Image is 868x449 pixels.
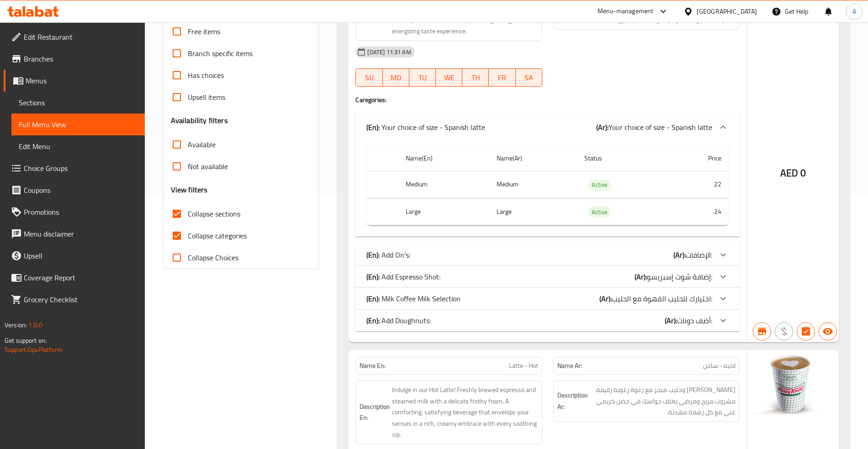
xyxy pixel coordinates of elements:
[647,270,712,284] span: إضافة شوت إسبريسو:
[668,198,729,225] td: 24
[366,145,728,226] table: choices table
[188,70,224,81] span: Has choices
[588,207,611,217] span: Active
[386,71,406,84] span: MO
[188,208,240,219] span: Collapse sections
[489,198,577,225] td: Large
[703,361,736,371] span: لاتيه - ساخن
[366,249,410,260] p: Add On's:
[436,68,462,87] button: WE
[355,310,739,331] div: (En): Add Doughnuts:(Ar):أضف دونات:
[852,6,856,16] span: A
[364,48,414,57] span: [DATE] 11:31 AM
[366,271,440,282] p: Add Espresso Shot:
[516,68,542,87] button: SA
[366,122,485,133] p: Your choice of size - Spanish latte
[609,120,712,134] span: Your choice of size - Spanish latte
[188,26,220,37] span: Free items
[366,292,380,305] b: (En):
[612,292,712,305] span: اختيارك للحليب القهوة مع الحليب:
[360,71,379,84] span: SU
[439,71,459,84] span: WE
[171,185,208,195] h3: View filters
[366,314,380,327] b: (En):
[780,164,798,182] span: AED
[4,267,145,289] a: Coverage Report
[697,6,757,16] div: [GEOGRAPHIC_DATA]
[466,71,485,84] span: TH
[668,145,729,171] th: Price
[775,322,793,341] button: Purchased item
[4,26,145,48] a: Edit Restaurant
[19,97,138,108] span: Sections
[819,322,837,341] button: Available
[596,120,609,134] b: (Ar):
[366,248,380,262] b: (En):
[360,401,390,423] strong: Description En:
[489,171,577,198] td: Medium
[188,252,238,263] span: Collapse Choices
[366,293,460,304] p: Milk Coffee Milk Selection
[599,292,612,305] b: (Ar):
[668,171,729,198] td: 22
[747,350,839,418] img: Latte638398664300523309.jpg
[4,157,145,179] a: Choice Groups
[24,53,138,64] span: Branches
[188,48,253,59] span: Branch specific items
[673,248,686,262] b: (Ar):
[4,48,145,70] a: Branches
[360,361,386,371] strong: Name En:
[398,171,489,198] th: Medium
[588,180,611,190] span: Active
[188,139,216,150] span: Available
[686,248,712,262] span: الإضافات:
[665,314,677,327] b: (Ar):
[4,201,145,223] a: Promotions
[5,335,47,346] span: Get support on:
[509,361,538,371] span: Latte - Hot
[409,68,436,87] button: TU
[392,384,538,440] span: Indulge in our Hot Latte! Freshly brewed espresso and steamed milk with a delicate frothy foam. A...
[24,206,138,217] span: Promotions
[598,6,654,17] div: Menu-management
[492,71,512,84] span: FR
[557,361,582,371] strong: Name Ar:
[489,145,577,171] th: Name(Ar)
[4,289,145,310] a: Grocery Checklist
[355,68,382,87] button: SU
[590,384,736,418] span: إسبرسو طازج وحليب مبخر مع رغوة رغوية رقيقة. مشروب مريح ومرضي يغلف حواسك في حضن كريمي غني مع كل رش...
[28,319,42,331] span: 1.0.0
[355,95,739,104] h4: Caregories:
[383,68,409,87] button: MO
[413,71,432,84] span: TU
[366,120,380,134] b: (En):
[188,92,225,103] span: Upsell items
[4,179,145,201] a: Coupons
[171,115,228,126] h3: Availability filters
[5,344,63,356] a: Support.OpsPlatform
[24,294,138,305] span: Grocery Checklist
[360,3,390,26] strong: Description En:
[5,319,27,331] span: Version:
[19,141,138,152] span: Edit Menu
[11,114,145,135] a: Full Menu View
[19,119,138,130] span: Full Menu View
[577,145,668,171] th: Status
[797,322,815,341] button: Has choices
[26,75,138,86] span: Menus
[355,113,739,142] div: (En): Your choice of size - Spanish latte(Ar):Your choice of size - Spanish latte
[4,223,145,245] a: Menu disclaimer
[24,185,138,196] span: Coupons
[24,228,138,239] span: Menu disclaimer
[24,163,138,174] span: Choice Groups
[355,288,739,310] div: (En): Milk Coffee Milk Selection(Ar):اختيارك للحليب القهوة مع الحليب:
[24,250,138,261] span: Upsell
[4,70,145,92] a: Menus
[24,272,138,283] span: Coverage Report
[753,322,771,341] button: Branch specific item
[398,145,489,171] th: Name(En)
[489,68,515,87] button: FR
[366,315,431,326] p: Add Doughnuts:
[188,161,228,172] span: Not available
